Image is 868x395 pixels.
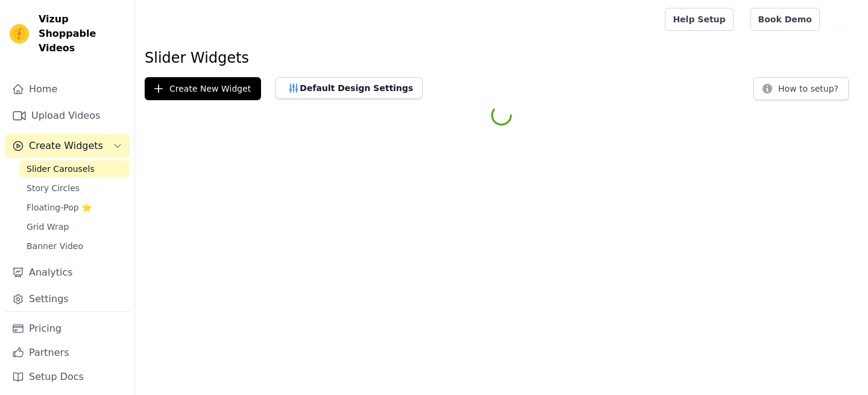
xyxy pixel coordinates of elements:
[19,218,130,235] a: Grid Wrap
[5,77,130,101] a: Home
[275,77,423,99] button: Default Design Settings
[19,238,130,254] a: Banner Video
[19,199,130,216] a: Floating-Pop ⭐
[5,104,130,128] a: Upload Videos
[750,8,820,31] a: Book Demo
[19,160,130,177] a: Slider Carousels
[27,163,95,175] span: Slider Carousels
[665,8,733,31] a: Help Setup
[753,86,849,97] a: How to setup?
[145,48,858,68] h1: Slider Widgets
[10,24,29,43] img: Vizup
[27,182,80,194] span: Story Circles
[5,134,130,158] button: Create Widgets
[27,221,69,233] span: Grid Wrap
[5,341,130,365] a: Partners
[145,77,261,100] button: Create New Widget
[5,287,130,311] a: Settings
[27,201,92,213] span: Floating-Pop ⭐
[5,261,130,285] a: Analytics
[19,180,130,197] a: Story Circles
[27,240,83,252] span: Banner Video
[5,317,130,341] a: Pricing
[29,139,103,153] span: Create Widgets
[39,12,125,55] span: Vizup Shoppable Videos
[5,365,130,389] a: Setup Docs
[753,77,849,100] button: How to setup?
